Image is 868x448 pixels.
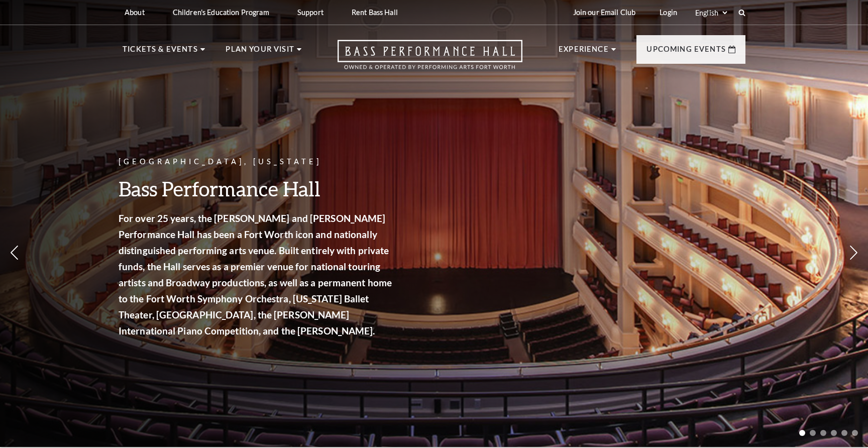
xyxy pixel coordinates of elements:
[119,212,392,337] strong: For over 25 years, the [PERSON_NAME] and [PERSON_NAME] Performance Hall has been a Fort Worth ico...
[559,43,609,61] p: Experience
[297,8,323,17] p: Support
[173,8,269,17] p: Children's Education Program
[125,8,145,17] p: About
[119,176,395,201] h3: Bass Performance Hall
[352,8,398,17] p: Rent Bass Hall
[123,43,198,61] p: Tickets & Events
[693,8,729,18] select: Select:
[646,43,726,61] p: Upcoming Events
[226,43,294,61] p: Plan Your Visit
[119,156,395,168] p: [GEOGRAPHIC_DATA], [US_STATE]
